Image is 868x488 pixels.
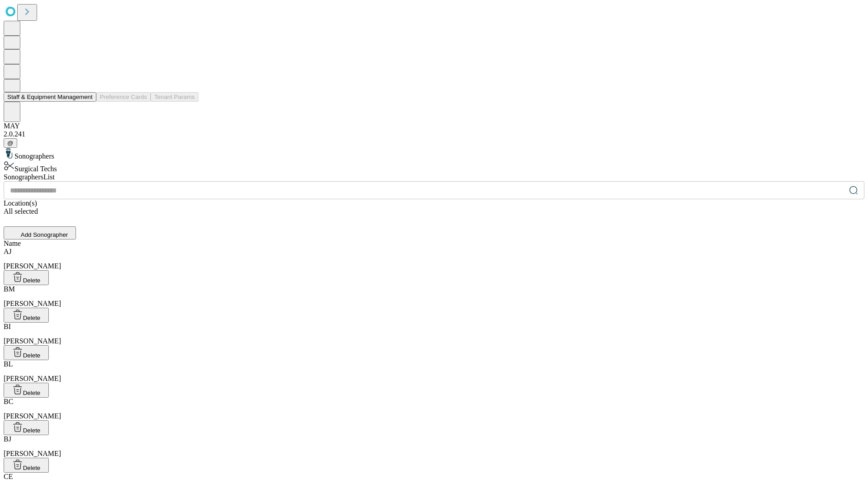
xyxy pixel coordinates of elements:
[23,277,41,284] span: Delete
[23,314,41,321] span: Delete
[4,248,12,255] span: AJ
[4,285,864,308] div: [PERSON_NAME]
[4,360,864,383] div: [PERSON_NAME]
[7,140,14,146] span: @
[23,465,41,471] span: Delete
[4,473,13,480] span: CE
[23,389,41,396] span: Delete
[4,92,96,102] button: Staff & Equipment Management
[4,160,864,173] div: Surgical Techs
[23,427,41,434] span: Delete
[4,420,49,435] button: Delete
[4,248,864,270] div: [PERSON_NAME]
[21,231,68,238] span: Add Sonographer
[4,435,864,458] div: [PERSON_NAME]
[4,270,49,285] button: Delete
[23,352,41,359] span: Delete
[4,308,49,323] button: Delete
[4,458,49,473] button: Delete
[4,148,864,160] div: Sonographers
[4,360,13,368] span: BL
[4,285,15,293] span: BM
[4,398,13,405] span: BC
[4,207,864,216] div: All selected
[96,92,151,102] button: Preference Cards
[4,199,37,207] span: Location(s)
[4,138,17,148] button: @
[4,239,864,248] div: Name
[4,130,864,138] div: 2.0.241
[151,92,198,102] button: Tenant Params
[4,398,864,420] div: [PERSON_NAME]
[4,383,49,398] button: Delete
[4,122,864,130] div: MAY
[4,173,864,181] div: Sonographers List
[4,323,11,330] span: BI
[4,226,76,239] button: Add Sonographer
[4,323,864,345] div: [PERSON_NAME]
[4,435,11,443] span: BJ
[4,345,49,360] button: Delete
